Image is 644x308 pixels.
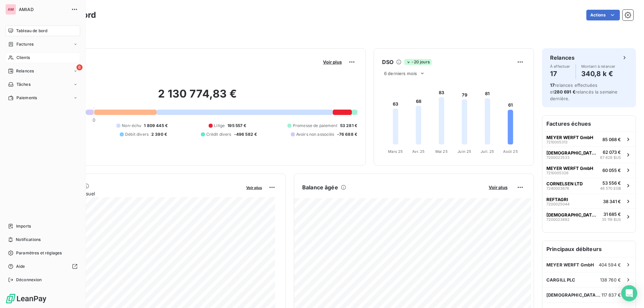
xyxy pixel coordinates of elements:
span: MEYER WERFT GmbH [546,166,593,171]
tspan: Mai 25 [435,149,448,154]
span: Imports [16,223,31,229]
span: [DEMOGRAPHIC_DATA] SA [546,292,601,298]
span: -20 jours [404,59,431,65]
span: Chiffre d'affaires mensuel [38,190,241,197]
button: [DEMOGRAPHIC_DATA] SA720002353362 073 €67 826 $US [542,146,636,163]
span: 85 068 € [602,137,621,142]
span: 138 760 € [600,277,621,283]
button: MEYER WERFT GmbH721000532660 055 € [542,163,636,178]
span: 6 derniers mois [384,71,417,76]
span: MEYER WERFT GmbH [546,262,594,267]
a: Tâches [5,79,80,90]
img: Logo LeanPay [5,293,47,304]
span: relances effectuées et relancés la semaine dernière. [550,82,618,101]
a: 6Relances [5,66,80,76]
h2: 2 130 774,83 € [38,87,357,107]
button: MEYER WERFT GmbH721000531385 068 € [542,132,636,146]
span: 62 073 € [603,149,621,155]
span: Aide [16,263,25,269]
tspan: Juil. 25 [481,149,494,154]
a: Paramètres et réglages [5,248,80,258]
h4: 340,8 k € [581,68,615,79]
a: Paiements [5,93,80,103]
h4: 17 [550,68,570,79]
span: Clients [16,55,30,61]
span: CARGILL PLC [546,277,576,283]
span: Avoirs non associés [296,131,334,137]
tspan: Juin 25 [458,149,471,154]
span: Relances [16,68,34,74]
span: 31 685 € [603,211,621,217]
span: -496 582 € [234,131,257,137]
h6: Relances [550,54,575,62]
span: 67 826 $US [600,155,621,161]
span: 7240003676 [546,186,569,190]
button: CORNELSEN LTD724000367653 556 €46 570 £GB [542,178,636,194]
span: Tableau de bord [16,28,47,34]
span: 35 119 $US [602,217,621,223]
span: Factures [16,41,34,47]
tspan: Avr. 25 [412,149,425,154]
span: 7200023892 [546,218,570,222]
tspan: Août 25 [503,149,518,154]
span: 1 809 445 € [144,123,168,129]
span: Voir plus [489,185,507,190]
a: Aide [5,261,80,272]
span: 2 390 € [151,131,167,137]
span: Voir plus [323,59,342,65]
span: 46 570 £GB [600,186,621,191]
span: REFTAGRI [546,197,568,202]
span: 404 594 € [599,262,621,267]
span: Crédit divers [206,131,231,137]
button: [DEMOGRAPHIC_DATA] SA720002389231 685 €35 119 $US [542,208,636,225]
span: [DEMOGRAPHIC_DATA] SA [546,150,597,156]
span: À effectuer [550,64,570,68]
span: Déconnexion [16,277,42,283]
span: 6 [76,64,83,70]
button: Voir plus [321,59,344,65]
span: 0 [93,117,95,123]
span: 7200025044 [546,202,570,206]
div: Open Intercom Messenger [621,285,637,301]
span: Promesse de paiement [293,123,337,129]
h6: Principaux débiteurs [542,241,636,257]
span: [DEMOGRAPHIC_DATA] SA [546,212,599,218]
button: Voir plus [487,184,509,190]
a: Imports [5,221,80,232]
h6: DSO [382,58,393,66]
span: 53 281 € [340,123,357,129]
button: Voir plus [244,184,264,190]
span: 38 341 € [603,199,621,204]
tspan: Mars 25 [388,149,403,154]
span: 7200023533 [546,156,570,160]
span: Montant à relancer [581,64,615,68]
button: REFTAGRI720002504438 341 € [542,194,636,208]
span: 195 557 € [227,123,246,129]
span: 53 556 € [602,180,621,186]
span: 17 [550,82,555,88]
span: 7210005326 [546,171,569,175]
span: Litige [214,123,225,129]
span: 7210005313 [546,140,568,144]
a: Factures [5,39,80,50]
div: AM [5,4,16,15]
span: Débit divers [125,131,149,137]
span: Paramètres et réglages [16,250,62,256]
span: CORNELSEN LTD [546,181,583,186]
span: Notifications [16,237,41,243]
span: Tâches [16,81,31,87]
span: AMIAD [19,7,67,12]
span: -76 688 € [337,131,357,137]
span: MEYER WERFT GmbH [546,135,593,140]
span: Voir plus [246,185,262,190]
a: Clients [5,52,80,63]
span: Paiements [16,95,37,101]
span: 280 691 € [554,89,575,95]
span: Non-échu [122,123,141,129]
span: 60 055 € [602,168,621,173]
span: 117 837 € [601,292,621,298]
button: Actions [586,10,620,20]
h6: Balance âgée [302,183,338,191]
a: Tableau de bord [5,25,80,36]
h6: Factures échues [542,116,636,132]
